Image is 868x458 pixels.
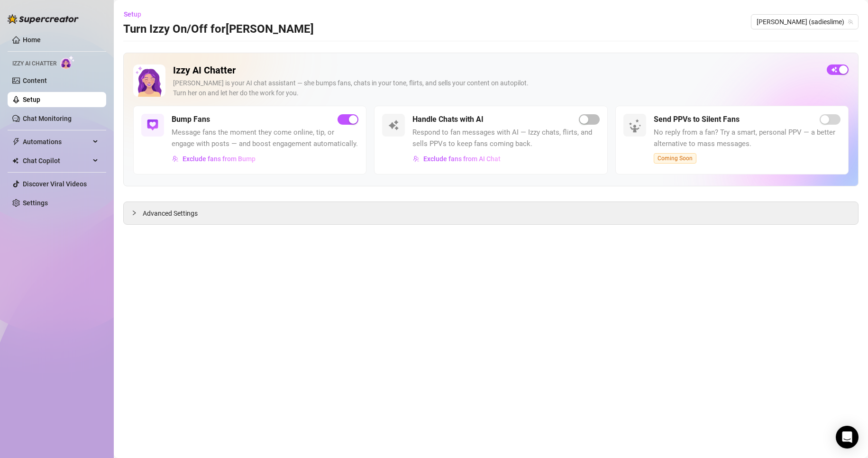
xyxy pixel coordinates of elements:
[23,153,90,168] span: Chat Copilot
[147,119,158,131] img: svg%3e
[131,208,143,218] div: collapsed
[23,180,87,188] a: Discover Viral Videos
[412,151,501,166] button: Exclude fans from AI Chat
[172,151,256,166] button: Exclude fans from Bump
[23,77,47,84] a: Content
[412,127,599,149] span: Respond to fan messages with AI — Izzy chats, flirts, and sells PPVs to keep fans coming back.
[123,22,314,37] h3: Turn Izzy On/Off for [PERSON_NAME]
[172,127,358,149] span: Message fans the moment they come online, tip, or engage with posts — and boost engagement automa...
[173,64,819,76] h2: Izzy AI Chatter
[629,119,644,134] img: silent-fans-ppv-o-N6Mmdf.svg
[23,134,90,149] span: Automations
[172,156,179,162] img: svg%3e
[183,155,256,163] span: Exclude fans from Bump
[143,208,198,219] span: Advanced Settings
[388,119,399,131] img: svg%3e
[124,10,141,18] span: Setup
[757,15,853,29] span: Sadie (sadieslime)
[23,36,41,44] a: Home
[8,14,79,24] img: logo-BBDzfeDw.svg
[654,127,841,149] span: No reply from a fan? Try a smart, personal PPV — a better alternative to mass messages.
[23,96,40,103] a: Setup
[848,19,853,25] span: team
[412,114,484,125] h5: Handle Chats with AI
[172,114,210,125] h5: Bump Fans
[654,153,696,164] span: Coming Soon
[23,115,72,122] a: Chat Monitoring
[12,157,18,164] img: Chat Copilot
[123,7,149,22] button: Setup
[133,64,165,97] img: Izzy AI Chatter
[131,210,137,216] span: collapsed
[173,78,819,98] div: [PERSON_NAME] is your AI chat assistant — she bumps fans, chats in your tone, flirts, and sells y...
[836,426,859,449] div: Open Intercom Messenger
[423,155,501,163] span: Exclude fans from AI Chat
[60,55,75,69] img: AI Chatter
[654,114,740,125] h5: Send PPVs to Silent Fans
[413,156,420,162] img: svg%3e
[23,199,48,207] a: Settings
[12,138,20,146] span: thunderbolt
[12,59,56,68] span: Izzy AI Chatter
